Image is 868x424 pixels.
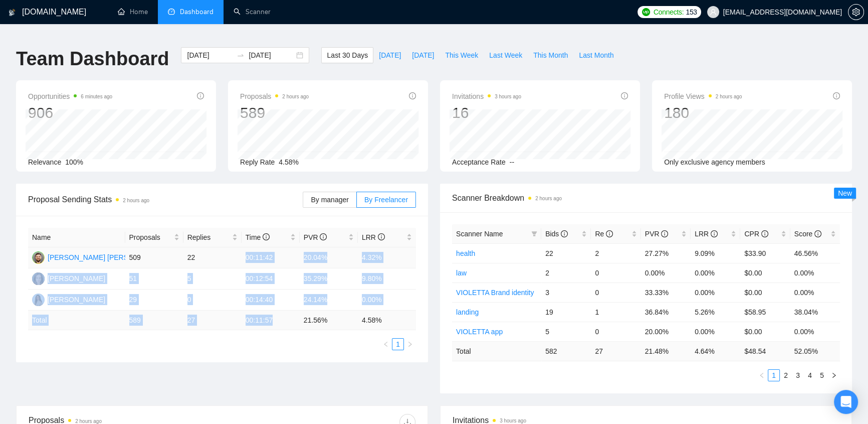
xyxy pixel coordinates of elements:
[716,94,742,99] time: 2 hours ago
[125,311,183,330] td: 589
[529,226,539,241] span: filter
[500,418,526,423] time: 3 hours ago
[528,47,573,63] button: This Month
[510,158,514,166] span: --
[392,339,403,350] a: 1
[183,311,242,330] td: 27
[654,7,684,18] span: Connects:
[535,196,562,201] time: 2 hours ago
[792,369,804,381] li: 3
[591,322,640,341] td: 0
[691,243,740,263] td: 9.09%
[794,230,821,238] span: Score
[32,294,45,306] img: HB
[392,338,404,350] li: 1
[828,369,840,381] li: Next Page
[452,341,541,361] td: Total
[452,192,840,204] span: Scanner Breakdown
[579,50,613,61] span: Last Month
[242,290,300,311] td: 00:14:40
[168,8,175,15] span: dashboard
[129,232,172,243] span: Proposals
[761,230,768,237] span: info-circle
[304,233,327,241] span: PVR
[242,268,300,290] td: 00:12:54
[118,8,148,16] a: homeHome
[65,158,83,166] span: 100%
[541,282,591,302] td: 3
[242,311,300,330] td: 00:11:57
[780,369,792,381] li: 2
[456,269,467,277] a: law
[848,8,864,16] a: setting
[740,322,790,341] td: $0.00
[641,263,691,282] td: 0.00%
[759,372,765,378] span: left
[327,50,368,61] span: Last 30 Days
[595,230,613,238] span: Re
[768,370,779,381] a: 1
[452,90,521,102] span: Invitations
[816,369,828,381] li: 5
[456,289,534,297] a: VIOLETTA Brand identity
[358,311,416,330] td: 4.58 %
[452,158,506,166] span: Acceptance Rate
[541,322,591,341] td: 5
[123,198,149,203] time: 2 hours ago
[300,247,358,268] td: 20.04%
[187,232,230,243] span: Replies
[358,247,416,268] td: 4.32%
[234,8,271,16] a: searchScanner
[311,196,348,204] span: By manager
[380,338,392,350] button: left
[125,228,183,247] th: Proposals
[237,51,245,59] span: to
[456,328,503,336] a: VIOLETTA app
[740,282,790,302] td: $0.00
[664,103,742,122] div: 180
[406,47,440,63] button: [DATE]
[125,247,183,268] td: 509
[362,233,385,241] span: LRR
[591,243,640,263] td: 2
[279,158,299,166] span: 4.58%
[814,230,821,237] span: info-circle
[645,230,669,238] span: PVR
[246,233,270,241] span: Time
[404,338,416,350] li: Next Page
[780,370,791,381] a: 2
[790,302,840,322] td: 38.04%
[790,282,840,302] td: 0.00%
[790,263,840,282] td: 0.00%
[541,263,591,282] td: 2
[240,103,309,122] div: 589
[32,272,45,285] img: VY
[641,322,691,341] td: 20.00%
[831,372,837,378] span: right
[125,268,183,290] td: 51
[642,8,650,16] img: upwork-logo.png
[591,263,640,282] td: 0
[282,94,309,99] time: 2 hours ago
[664,158,765,166] span: Only exclusive agency members
[32,274,105,282] a: VY[PERSON_NAME]
[32,295,105,303] a: HB[PERSON_NAME]
[790,322,840,341] td: 0.00%
[75,418,102,424] time: 2 hours ago
[740,341,790,361] td: $ 48.54
[358,268,416,290] td: 9.80%
[573,47,619,63] button: Last Month
[848,4,864,20] button: setting
[606,230,613,237] span: info-circle
[641,302,691,322] td: 36.84%
[440,47,484,63] button: This Week
[495,94,521,99] time: 3 hours ago
[740,302,790,322] td: $58.95
[691,341,740,361] td: 4.64 %
[28,158,61,166] span: Relevance
[81,94,112,99] time: 6 minutes ago
[591,282,640,302] td: 0
[383,341,389,347] span: left
[691,263,740,282] td: 0.00%
[710,9,717,16] span: user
